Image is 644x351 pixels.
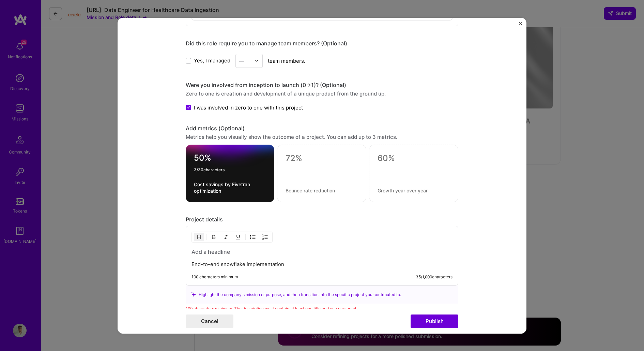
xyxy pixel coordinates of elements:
[186,40,458,47] div: Did this role require you to manage team members? (Optional)
[191,291,453,298] div: Highlight the company's mission or purpose, and then transition into the specific project you con...
[411,315,458,328] button: Publish
[186,133,458,141] div: Metrics help you visually show the outcome of a project. You can add up to 3 metrics.
[250,234,256,240] img: UL
[194,153,266,166] textarea: 50%
[194,166,266,173] div: 3 / 30 characters
[191,274,238,280] div: 100 characters minimum
[519,21,522,29] button: Close
[194,181,266,194] textarea: Cost savings by Fivetran optimization
[191,261,453,268] p: End-to-end snowflake implementation
[239,57,244,64] div: —
[186,216,458,223] div: Project details
[186,125,458,132] div: Add metrics (Optional)
[262,234,268,240] img: OL
[206,233,206,241] img: Divider
[186,81,458,88] div: Were you involved from inception to launch (0 -> 1)? (Optional)
[186,305,458,312] div: 100 characters minimum. The description must contain at least one title and one paragraph.
[416,274,453,280] div: 35 / 1,000 characters
[245,233,246,241] img: Divider
[186,90,458,97] div: Zero to one is creation and development of a unique product from the ground up.
[191,292,196,297] i: icon SuggestedTeams
[255,59,259,63] img: drop icon
[196,234,202,240] img: Heading
[194,57,230,64] span: Yes, I managed
[186,315,233,328] button: Cancel
[235,234,241,240] img: Underline
[211,234,216,240] img: Bold
[186,54,458,68] div: team members.
[223,234,229,240] img: Italic
[194,104,303,111] span: I was involved in zero to one with this project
